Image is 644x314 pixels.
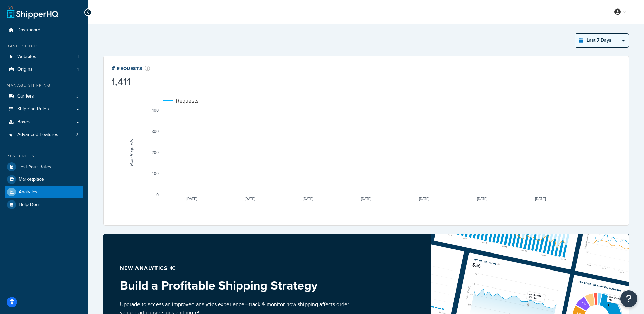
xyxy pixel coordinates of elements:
span: Origins [17,67,33,72]
text: Requests [176,98,199,104]
p: New analytics [120,264,350,273]
text: 400 [152,108,159,113]
span: 3 [76,132,79,138]
a: Carriers3 [5,90,83,103]
a: Advanced Features3 [5,128,83,141]
text: [DATE] [361,197,372,201]
div: Basic Setup [5,43,83,49]
span: Dashboard [17,27,40,33]
text: Rate Requests [129,139,134,166]
svg: A chart. [112,88,621,217]
text: [DATE] [535,197,546,201]
text: [DATE] [244,197,255,201]
span: Analytics [19,189,37,195]
span: Help Docs [19,202,41,208]
span: 3 [76,93,79,99]
div: Manage Shipping [5,83,83,88]
span: 1 [77,54,79,60]
text: [DATE] [303,197,314,201]
text: 100 [152,171,159,176]
text: [DATE] [419,197,430,201]
a: Marketplace [5,173,83,186]
span: Carriers [17,93,34,99]
li: Advanced Features [5,128,83,141]
li: Carriers [5,90,83,103]
a: Help Docs [5,198,83,211]
a: Analytics [5,186,83,198]
button: Open Resource Center [620,290,637,307]
text: 200 [152,150,159,155]
a: Origins1 [5,63,83,76]
text: [DATE] [186,197,197,201]
a: Boxes [5,116,83,128]
div: # Requests [112,64,150,72]
a: Dashboard [5,24,83,36]
span: Websites [17,54,36,60]
a: Websites1 [5,51,83,63]
span: 1 [77,67,79,72]
span: Shipping Rules [17,106,49,112]
div: Resources [5,153,83,159]
a: Test Your Rates [5,161,83,173]
div: 1,411 [112,77,150,87]
text: 300 [152,129,159,134]
li: Websites [5,51,83,63]
span: Marketplace [19,177,44,182]
li: Origins [5,63,83,76]
text: 0 [156,193,159,197]
span: Test Your Rates [19,164,51,170]
h3: Build a Profitable Shipping Strategy [120,279,350,292]
a: Shipping Rules [5,103,83,116]
span: Boxes [17,119,31,125]
span: Advanced Features [17,132,58,138]
text: [DATE] [477,197,488,201]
